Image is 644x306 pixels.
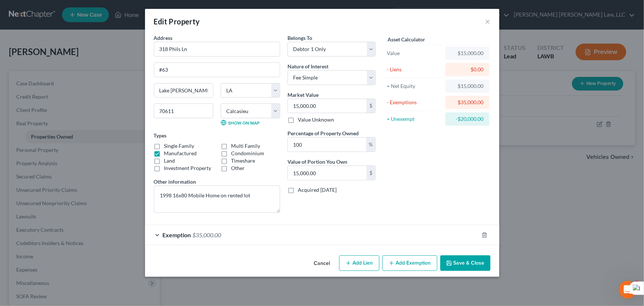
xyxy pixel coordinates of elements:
[287,35,312,41] span: Belongs To
[154,103,213,118] input: Enter zip...
[287,91,318,99] label: Market Value
[308,256,336,271] button: Cancel
[387,115,442,123] div: = Unexempt
[154,84,213,98] input: Enter city...
[154,132,167,139] label: Types
[221,120,259,126] a: Show on Map
[298,186,337,194] label: Acquired [DATE]
[451,66,483,73] div: $0.00
[451,99,483,106] div: $35,000.00
[388,35,425,43] label: Asset Calculator
[164,157,175,164] label: Land
[366,137,375,152] div: %
[382,255,437,271] button: Add Exemption
[154,178,196,186] label: Other information
[288,137,366,152] input: 0.00
[154,42,280,56] input: Enter address...
[164,142,194,150] label: Single Family
[163,231,191,238] span: Exemption
[193,231,221,238] span: $35,000.00
[164,150,197,157] label: Manufactured
[164,164,211,172] label: Investment Property
[634,281,640,287] span: 4
[154,16,200,27] div: Edit Property
[485,17,490,26] button: ×
[451,50,483,57] div: $15,000.00
[387,66,442,73] div: - Liens
[451,115,483,123] div: -$20,000.00
[288,166,366,180] input: 0.00
[287,62,328,70] label: Nature of Interest
[387,99,442,106] div: - Exemptions
[288,99,366,113] input: 0.00
[231,150,264,157] label: Condominium
[366,166,375,180] div: $
[339,255,379,271] button: Add Lien
[366,99,375,113] div: $
[154,35,173,41] span: Address
[387,50,442,57] div: Value
[440,255,490,271] button: Save & Close
[298,116,334,123] label: Value Unknown
[231,142,260,150] label: Multi Family
[451,82,483,90] div: $15,000.00
[287,158,347,166] label: Value of Portion You Own
[387,82,442,90] div: = Net Equity
[287,129,359,137] label: Percentage of Property Owned
[231,157,255,164] label: Timeshare
[154,63,280,77] input: Apt, Suite, etc...
[619,281,637,299] iframe: Intercom live chat
[231,164,245,172] label: Other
